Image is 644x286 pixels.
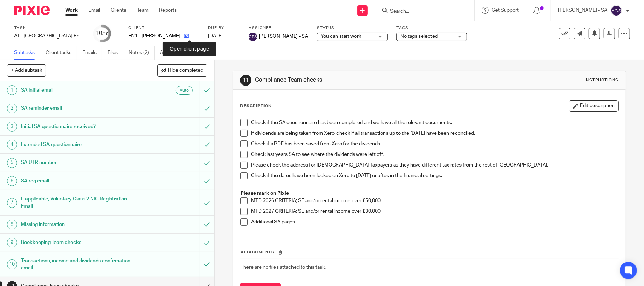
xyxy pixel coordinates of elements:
[82,46,102,60] a: Emails
[14,46,40,60] a: Subtasks
[157,64,207,76] button: Hide completed
[7,198,17,208] div: 7
[251,172,619,179] p: Check if the dates have been locked on Xero to [DATE] or after, in the financial settings.
[558,7,607,14] p: [PERSON_NAME] - SA
[21,139,135,150] h1: Extended SA questionnaire
[108,46,123,60] a: Files
[46,46,77,60] a: Client tasks
[129,46,155,60] a: Notes (2)
[7,220,17,229] div: 8
[251,218,619,226] p: Additional SA pages
[208,34,223,39] span: [DATE]
[251,208,619,215] p: MTD 2027 CRITERIA; SE and/or rental income over £30,000
[137,7,149,14] a: Team
[21,121,135,132] h1: Initial SA questionnaire received?
[7,140,17,150] div: 4
[251,140,619,147] p: Check if a PDF has been saved from Xero for the dividends.
[240,250,274,254] span: Attachments
[259,33,308,40] span: [PERSON_NAME] - SA
[21,157,135,168] h1: SA UTR number
[111,7,126,14] a: Clients
[21,103,135,113] h1: SA reminder email
[249,33,257,41] img: svg%3E
[240,191,289,196] u: Please mark on Pixie
[14,6,50,15] img: Pixie
[7,64,46,76] button: + Add subtask
[240,265,326,270] span: There are no files attached to this task.
[255,76,444,84] h1: Compliance Team checks
[7,158,17,168] div: 5
[611,5,622,16] img: svg%3E
[585,77,619,83] div: Instructions
[251,151,619,158] p: Check last years SA to see where the dividends were left off.
[7,238,17,247] div: 9
[176,86,193,95] div: Auto
[317,25,388,31] label: Status
[65,7,78,14] a: Work
[7,104,17,113] div: 2
[21,219,135,230] h1: Missing information
[249,25,308,31] label: Assignee
[21,237,135,248] h1: Bookkeeping Team checks
[7,259,17,269] div: 10
[396,25,467,31] label: Tags
[251,130,619,137] p: If dividends are being taken from Xero, check if all transactions up to the [DATE] have been reco...
[251,119,619,126] p: Check if the SA questionnaire has been completed and we have all the relevant documents.
[321,34,361,39] span: You can start work
[7,85,17,95] div: 1
[128,25,199,31] label: Client
[14,33,85,40] div: AT - [GEOGRAPHIC_DATA] Return - PE [DATE]
[21,85,135,95] h1: SA initial email
[21,194,135,212] h1: If applicable, Voluntary Class 2 NIC Registration Email
[492,8,519,13] span: Get Support
[400,34,438,39] span: No tags selected
[88,7,100,14] a: Email
[240,103,272,109] p: Description
[7,122,17,132] div: 3
[128,33,180,40] p: H21 - [PERSON_NAME]
[21,176,135,186] h1: SA reg email
[14,33,85,40] div: AT - SA Return - PE 05-04-2025
[389,8,453,15] input: Search
[240,75,251,86] div: 11
[159,7,177,14] a: Reports
[14,25,85,31] label: Task
[21,256,135,274] h1: Transactions, income and dividends confirmation email
[251,162,619,169] p: Please check the address for [DEMOGRAPHIC_DATA] Taxpayers as they have different tax rates from t...
[96,29,109,37] div: 10
[7,176,17,186] div: 6
[569,100,619,112] button: Edit description
[102,32,109,36] small: /19
[160,46,187,60] a: Audit logs
[251,197,619,204] p: MTD 2026 CRITERIA; SE and/or rental income over £50,000
[208,25,240,31] label: Due by
[168,68,203,74] span: Hide completed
